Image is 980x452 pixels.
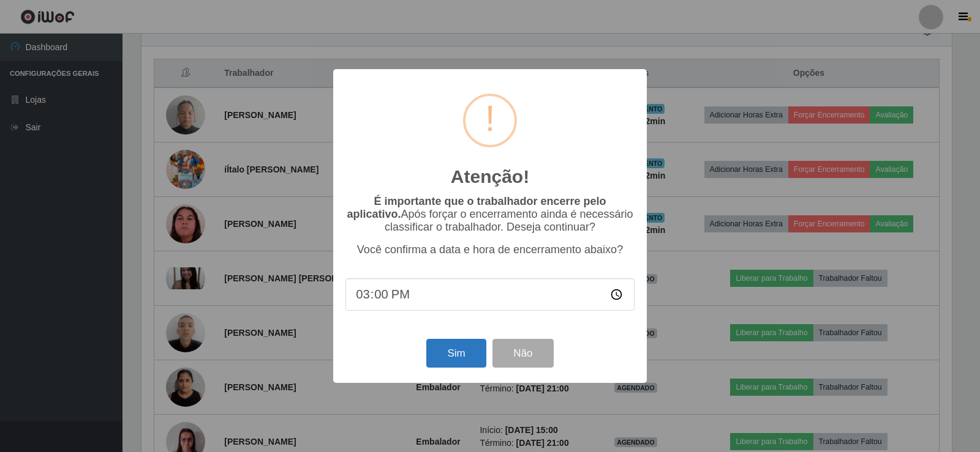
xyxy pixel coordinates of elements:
p: Você confirma a data e hora de encerramento abaixo? [345,243,635,256]
p: Após forçar o encerramento ainda é necessário classificar o trabalhador. Deseja continuar? [345,195,635,234]
button: Não [492,339,553,368]
button: Sim [426,339,486,368]
b: É importante que o trabalhador encerre pelo aplicativo. [347,195,606,220]
h2: Atenção! [451,166,529,188]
